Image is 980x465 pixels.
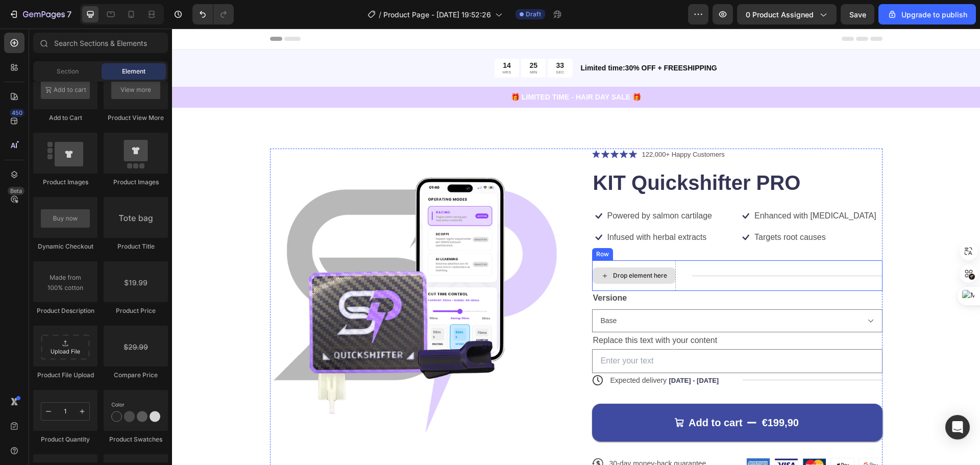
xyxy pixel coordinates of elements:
[582,182,704,193] p: Enhanced with [MEDICAL_DATA]
[603,430,626,443] img: gempages_523540496157508394-025bdcd6-1c19-4907-90a5-7f48233a7dc0.png
[122,67,145,76] span: Element
[104,371,168,380] div: Compare Price
[33,306,97,315] div: Product Description
[379,9,381,20] span: /
[104,113,168,123] div: Product View More
[420,140,710,168] h1: KIT Quickshifter PRO
[470,121,553,131] p: 122,000+ Happy Customers
[746,9,814,20] span: 0 product assigned
[384,32,392,41] div: 33
[437,430,534,439] p: 30-day money-back guarantee
[104,178,168,187] div: Product Images
[104,435,168,444] div: Product Swatches
[849,10,866,19] span: Save
[945,415,970,439] div: Open Intercom Messenger
[1,63,807,74] p: 🎁 LIMITED TIME - HAIR DAY SALE 🎁
[192,4,234,25] div: Undo/Redo
[878,4,976,25] button: Upgrade to publish
[384,41,392,46] p: SEC
[33,178,97,187] div: Product Images
[841,4,874,25] button: Save
[331,32,339,41] div: 14
[422,221,439,230] div: Row
[420,262,456,277] legend: Versione
[589,386,628,402] div: €199,90
[441,243,495,251] div: Drop element here
[420,321,710,345] input: Enter your text
[582,204,654,214] p: Targets root causes
[4,4,76,25] button: 7
[420,304,710,321] div: Replace this text with your content
[435,182,540,193] p: Powered by salmon cartilage
[435,204,535,214] p: Infused with herbal extracts
[631,430,654,443] img: gempages_523540496157508394-a4fa5505-a8ce-44bc-b4d2-404734927e4b.png
[887,9,967,20] div: Upgrade to publish
[687,430,710,443] img: gempages_523540496157508394-49535932-516a-4201-ae4c-569f3e7e80ca.png
[33,371,97,380] div: Product File Upload
[331,41,339,46] p: HRS
[357,41,365,46] p: MIN
[57,67,79,76] span: Section
[575,430,598,443] img: gempages_523540496157508394-5ce3789e-d1c5-47c0-b842-145e2224c1ac.png
[420,375,710,413] button: Add to cart
[517,387,571,401] div: Add to cart
[526,10,541,19] span: Draft
[438,348,495,356] span: Expected delivery
[357,32,365,41] div: 25
[104,242,168,251] div: Product Title
[33,113,97,123] div: Add to Cart
[383,9,491,20] span: Product Page - [DATE] 19:52:26
[659,430,682,443] img: gempages_523540496157508394-fecd41b8-97ff-4413-979b-0e5af2d1ab23.png
[33,33,168,53] input: Search Sections & Elements
[33,435,97,444] div: Product Quantity
[10,109,24,117] div: 450
[67,8,71,20] p: 7
[98,120,388,410] img: KIT Sondera Quickshifter PRO Sondera Project
[172,29,980,465] iframe: Design area
[104,306,168,315] div: Product Price
[8,187,24,195] div: Beta
[497,348,547,356] span: [DATE] - [DATE]
[409,34,709,45] p: Limited time:30% OFF + FREESHIPPING
[737,4,837,25] button: 0 product assigned
[33,242,97,251] div: Dynamic Checkout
